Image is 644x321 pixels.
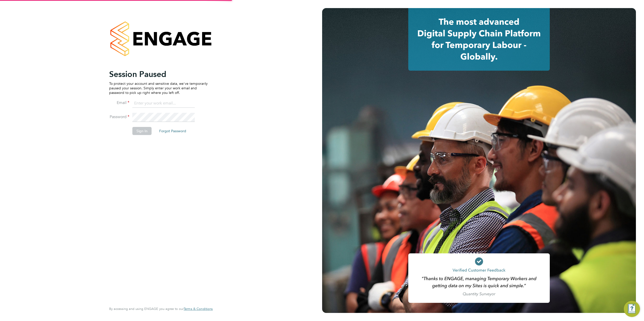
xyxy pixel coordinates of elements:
[184,307,213,311] span: Terms & Conditions
[132,127,152,135] button: Sign In
[155,127,190,135] button: Forgot Password
[109,69,208,79] h2: Session Paused
[184,307,213,311] a: Terms & Conditions
[109,114,129,120] label: Password
[109,81,208,95] p: To protect your account and sensitive data, we've temporarily paused your session. Simply enter y...
[624,301,640,317] button: Engage Resource Center
[109,307,213,311] span: By accessing and using ENGAGE you agree to our
[132,99,195,108] input: Enter your work email...
[109,100,129,105] label: Email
